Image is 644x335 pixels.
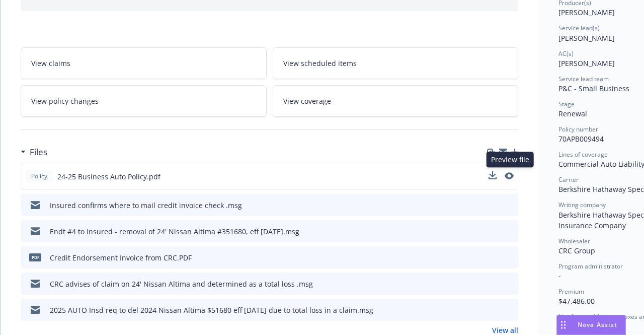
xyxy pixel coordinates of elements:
[30,146,47,159] h3: Files
[505,305,514,315] button: preview file
[558,262,623,271] span: Program administrator
[283,58,357,69] span: View scheduled items
[558,175,579,184] span: Carrier
[558,24,600,32] span: Service lead(s)
[505,226,514,237] button: preview file
[50,200,242,211] div: Insured confirms where to mail credit invoice check .msg
[489,171,497,179] button: download file
[505,171,514,182] button: preview file
[578,320,617,329] span: Nova Assist
[558,200,606,209] span: Writing company
[505,279,514,289] button: preview file
[57,171,160,182] span: 24-25 Business Auto Policy.pdf
[557,315,570,334] div: Drag to move
[505,252,514,263] button: preview file
[31,96,99,106] span: View policy changes
[29,172,49,181] span: Policy
[489,226,497,237] button: download file
[558,237,590,245] span: Wholesaler
[50,252,192,263] div: Credit Endorsement Invoice from CRC.PDF
[558,100,575,108] span: Stage
[556,315,626,335] button: Nova Assist
[558,75,609,83] span: Service lead team
[558,8,615,17] span: [PERSON_NAME]
[489,252,497,263] button: download file
[558,246,595,255] span: CRC Group
[50,305,373,315] div: 2025 AUTO Insd req to del 2024 Nissan Altima $51680 eff [DATE] due to total loss in a claim.msg
[489,305,497,315] button: download file
[558,49,574,58] span: AC(s)
[273,47,519,79] a: View scheduled items
[29,253,41,261] span: PDF
[558,134,604,144] span: 70APB009494
[558,271,561,281] span: -
[489,171,497,182] button: download file
[487,152,534,167] div: Preview file
[558,287,584,296] span: Premium
[489,279,497,289] button: download file
[489,200,497,211] button: download file
[283,96,331,106] span: View coverage
[558,296,595,306] span: $47,486.00
[558,84,629,93] span: P&C - Small Business
[558,33,615,43] span: [PERSON_NAME]
[505,172,514,179] button: preview file
[21,47,267,79] a: View claims
[558,58,615,68] span: [PERSON_NAME]
[558,125,598,133] span: Policy number
[21,85,267,117] a: View policy changes
[31,58,70,69] span: View claims
[558,109,587,118] span: Renewal
[50,226,299,237] div: Endt #4 to insured - removal of 24' Nissan Altima #351680, eff [DATE].msg
[21,146,47,159] div: Files
[558,150,608,159] span: Lines of coverage
[273,85,519,117] a: View coverage
[50,279,313,289] div: CRC advises of claim on 24' Nissan Altima and determined as a total loss .msg
[505,200,514,211] button: preview file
